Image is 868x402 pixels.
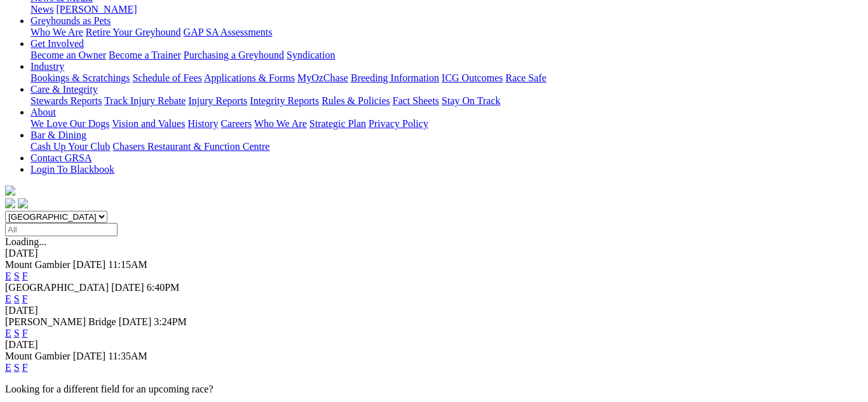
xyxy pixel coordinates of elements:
div: About [31,118,863,130]
a: Purchasing a Greyhound [184,50,284,60]
a: ICG Outcomes [442,72,503,83]
a: Privacy Policy [369,118,428,129]
span: Mount Gambier [5,259,71,270]
span: [PERSON_NAME] Bridge [5,316,116,327]
a: S [14,328,20,338]
a: Bookings & Scratchings [31,72,130,83]
a: Rules & Policies [322,95,390,106]
a: Contact GRSA [31,152,92,163]
span: [DATE] [73,351,106,361]
div: Care & Integrity [31,95,863,107]
a: Get Involved [31,38,84,49]
a: Cash Up Your Club [31,141,110,152]
a: GAP SA Assessments [184,27,273,37]
a: E [5,271,11,281]
a: About [31,107,56,117]
a: Become an Owner [31,50,106,60]
a: Greyhounds as Pets [31,15,111,26]
a: F [22,293,28,304]
a: Fact Sheets [393,95,439,106]
a: S [14,362,20,373]
a: E [5,293,11,304]
a: Industry [31,61,64,72]
a: S [14,293,20,304]
img: twitter.svg [18,198,28,208]
a: Bar & Dining [31,130,86,140]
input: Select date [5,223,118,236]
a: Track Injury Rebate [104,95,186,106]
img: facebook.svg [5,198,15,208]
a: S [14,271,20,281]
a: Stewards Reports [31,95,102,106]
a: F [22,271,28,281]
a: History [187,118,218,129]
span: 3:24PM [154,316,187,327]
span: 6:40PM [147,282,180,293]
div: Get Involved [31,50,863,61]
span: 11:35AM [108,351,147,361]
a: Who We Are [254,118,307,129]
a: MyOzChase [297,72,348,83]
a: Care & Integrity [31,84,98,95]
a: Retire Your Greyhound [86,27,181,37]
a: Stay On Track [442,95,500,106]
div: [DATE] [5,305,863,316]
a: Strategic Plan [309,118,366,129]
a: Become a Trainer [109,50,181,60]
span: [DATE] [119,316,152,327]
a: Schedule of Fees [132,72,201,83]
a: Careers [220,118,252,129]
a: Syndication [287,50,335,60]
div: [DATE] [5,248,863,259]
div: [DATE] [5,339,863,351]
a: Vision and Values [112,118,185,129]
a: F [22,362,28,373]
span: [DATE] [111,282,144,293]
span: [GEOGRAPHIC_DATA] [5,282,109,293]
div: Bar & Dining [31,141,863,152]
a: Applications & Forms [204,72,295,83]
a: We Love Our Dogs [31,118,109,129]
a: Race Safe [505,72,546,83]
a: Login To Blackbook [31,164,114,175]
div: Greyhounds as Pets [31,27,863,38]
span: [DATE] [73,259,106,270]
a: Integrity Reports [250,95,319,106]
a: Chasers Restaurant & Function Centre [112,141,269,152]
a: E [5,362,11,373]
p: Looking for a different field for an upcoming race? [5,384,863,395]
a: Injury Reports [188,95,247,106]
a: E [5,328,11,338]
a: News [31,4,53,15]
a: [PERSON_NAME] [56,4,137,15]
a: Who We Are [31,27,83,37]
a: Breeding Information [351,72,439,83]
div: News & Media [31,4,863,15]
span: Loading... [5,236,46,247]
span: 11:15AM [108,259,147,270]
span: Mount Gambier [5,351,71,361]
img: logo-grsa-white.png [5,185,15,196]
div: Industry [31,72,863,84]
a: F [22,328,28,338]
